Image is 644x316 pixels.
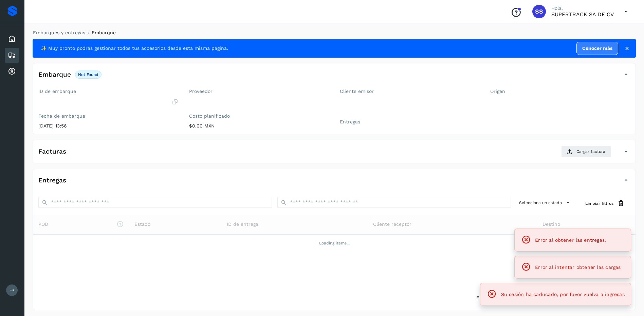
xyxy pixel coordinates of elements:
span: POD [38,221,124,228]
span: ✨ Muy pronto podrás gestionar todos tus accesorios desde esta misma página. [41,45,228,52]
div: FacturasCargar factura [33,145,636,163]
nav: breadcrumb [33,29,636,36]
label: Costo planificado [189,113,329,119]
span: Limpiar filtros [585,200,613,206]
td: Loading items... [33,234,636,252]
p: $0.00 MXN [189,123,329,129]
p: not found [78,72,98,77]
p: [DATE] 13:56 [38,123,178,129]
span: Cargar factura [576,149,605,155]
a: Embarques y entregas [33,30,85,35]
label: Fecha de embarque [38,113,178,119]
h4: Entregas [38,177,66,184]
p: SUPERTRACK SA DE CV [551,11,614,18]
h4: Embarque [38,71,71,79]
div: Entregas [33,175,636,192]
span: Cliente receptor [373,221,411,228]
label: ID de embarque [38,88,178,94]
label: Origen [490,88,630,94]
div: Embarques [5,48,19,63]
label: Proveedor [189,88,329,94]
button: Cargar factura [561,145,611,158]
div: Inicio [5,32,19,46]
h4: Facturas [38,148,66,156]
div: Cuentas por cobrar [5,64,19,79]
span: Filtros por página : [476,294,521,301]
a: Conocer más [576,42,618,55]
label: Cliente emisor [340,88,480,94]
label: Entregas [340,119,480,125]
span: Error al intentar obtener las cargas [535,264,621,270]
span: Embarque [92,30,116,35]
div: Embarquenot found [33,69,636,86]
span: Destino [542,221,560,228]
span: Estado [134,221,150,228]
span: Error al obtener las entregas. [535,237,606,243]
button: Selecciona un estado [516,197,574,208]
button: Limpiar filtros [580,197,630,210]
p: Hola, [551,5,614,11]
span: Su sesión ha caducado, por favor vuelva a ingresar. [501,292,625,297]
span: ID de entrega [227,221,258,228]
